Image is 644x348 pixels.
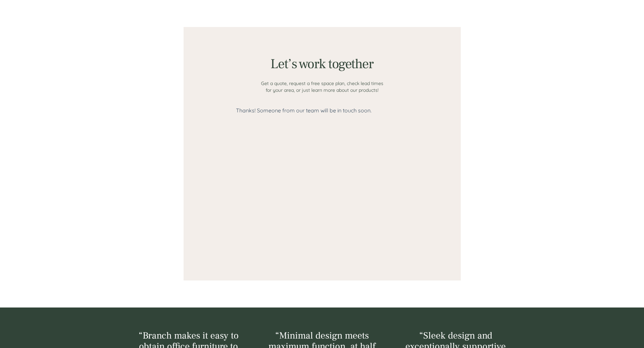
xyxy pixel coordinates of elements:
[236,107,408,114] iframe: Form 0
[270,55,373,73] span: Let’s work together
[261,80,383,93] span: Get a quote, request a free space plan, check lead times for your area, or just learn more about ...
